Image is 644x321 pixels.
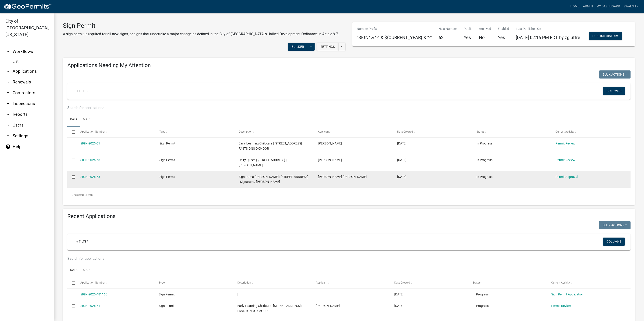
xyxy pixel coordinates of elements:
[397,130,413,133] span: Date Created
[551,304,571,308] a: Permit Review
[159,304,175,308] span: Sign Permit
[397,158,406,162] span: 09/15/2025
[239,175,308,184] span: Signarama Dixie | 300 Spring Street, Jeffersonville IN 47130 | Signarama Dixie
[5,69,11,74] i: arrow_drop_down
[5,49,11,54] i: arrow_drop_up
[393,127,472,137] datatable-header-cell: Date Created
[394,304,404,308] span: 09/16/2025
[516,35,580,40] span: [DATE] 02:16 PM EDT by zgiuffre
[76,127,155,137] datatable-header-cell: Application Number
[5,133,11,139] i: arrow_drop_down
[599,221,631,229] button: Bulk Actions
[67,277,76,288] datatable-header-cell: Select
[67,263,80,277] a: Data
[80,281,105,284] span: Application Number
[80,293,107,296] a: SIGN-2025-481165
[551,127,631,137] datatable-header-cell: Current Activity
[479,35,491,40] h5: No
[581,2,595,11] a: Admin
[159,281,165,284] span: Type
[603,238,625,246] button: Columns
[5,122,11,128] i: arrow_drop_down
[80,130,105,133] span: Application Number
[154,277,233,288] datatable-header-cell: Type
[67,189,631,201] div: 3 total
[468,277,547,288] datatable-header-cell: Status
[473,281,481,284] span: Status
[589,32,622,40] button: Publish History
[237,293,239,296] span: | |
[595,2,622,11] a: My Dashboard
[551,281,570,284] span: Current Activity
[76,277,154,288] datatable-header-cell: Application Number
[80,142,100,145] a: SIGN-2025-61
[67,62,631,69] h4: Applications Needing My Attention
[314,127,393,137] datatable-header-cell: Applicant
[476,130,484,133] span: Status
[80,263,92,277] a: Map
[80,304,100,308] a: SIGN-2025-61
[311,277,390,288] datatable-header-cell: Applicant
[556,130,574,133] span: Current Activity
[547,277,625,288] datatable-header-cell: Current Activity
[357,35,432,40] h5: “SIGN” & “-” & ${CURRENT_YEAR} & “-”
[569,2,581,11] a: Home
[317,43,338,51] button: Settings
[5,144,11,149] i: help
[479,26,491,31] p: Archived
[80,175,100,179] a: SIGN-2025-53
[476,175,492,179] span: In Progress
[439,35,457,40] h5: 62
[556,158,575,162] a: Permit Review
[159,130,165,133] span: Type
[63,22,339,30] h3: Sign Permit
[498,35,509,40] h5: Yes
[516,26,580,31] p: Last Published On
[472,127,551,137] datatable-header-cell: Status
[476,142,492,145] span: In Progress
[603,87,625,95] button: Columns
[67,127,76,137] datatable-header-cell: Select
[318,175,367,179] span: cynthia Miles Brown
[622,2,640,11] a: swalsh
[67,213,631,220] h4: Recent Applications
[556,175,578,179] a: Permit Approval
[318,130,330,133] span: Applicant
[80,158,100,162] a: SIGN-2025-58
[318,142,342,145] span: Don Wallis
[5,90,11,96] i: arrow_drop_down
[394,281,410,284] span: Date Created
[73,87,92,95] a: + Filter
[159,175,175,179] span: Sign Permit
[439,26,457,31] p: Next Number
[476,158,492,162] span: In Progress
[5,79,11,85] i: arrow_drop_down
[464,35,472,40] h5: Yes
[67,103,536,112] input: Search for applications
[80,112,92,127] a: Map
[473,304,489,308] span: In Progress
[551,293,584,296] a: Sign Permit Application
[239,142,303,150] span: Early Learning Childcare | 1604 E 10th Street | FASTSIGNS OXMOOR
[288,43,308,51] button: Builder
[390,277,468,288] datatable-header-cell: Date Created
[5,112,11,117] i: arrow_drop_down
[5,101,11,106] i: arrow_drop_down
[237,281,251,284] span: Description
[159,158,175,162] span: Sign Permit
[464,26,472,31] p: Public
[318,158,342,162] span: John Odom
[498,26,509,31] p: Enabled
[397,175,406,179] span: 08/14/2025
[316,304,340,308] span: Don Wallis
[159,293,175,296] span: Sign Permit
[63,31,339,37] p: A sign permit is required for all new signs, or signs that undertake a major change as defined in...
[239,130,252,133] span: Description
[72,193,86,197] span: 0 selected /
[599,70,631,79] button: Bulk Actions
[556,142,575,145] a: Permit Review
[397,142,406,145] span: 09/16/2025
[73,238,92,246] a: + Filter
[473,293,489,296] span: In Progress
[67,112,80,127] a: Data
